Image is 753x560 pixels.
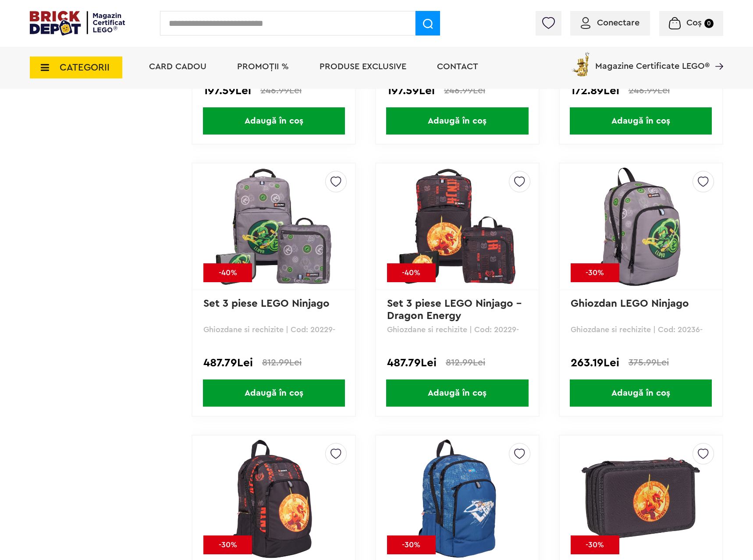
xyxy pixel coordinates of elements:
span: Magazine Certificate LEGO® [595,50,710,71]
span: 263.19Lei [571,358,619,368]
a: Adaugă în coș [560,107,722,135]
span: Adaugă în coș [203,379,345,407]
div: -30% [571,535,619,554]
div: -30% [571,263,619,282]
div: -30% [203,535,252,554]
span: 246.99Lei [444,86,485,95]
span: Adaugă în coș [203,107,345,135]
span: 172.89Lei [571,85,619,96]
span: Coș [686,18,702,27]
img: Ghiozdan LEGO City [396,437,519,560]
span: Adaugă în coș [386,379,528,407]
span: 812.99Lei [262,358,302,367]
img: Penar neechipat LEGO Ninjago cu 3 compartimente - Dragon Energy [579,437,702,560]
span: Conectare [597,18,639,27]
a: Set 3 piese LEGO Ninjago - Dragon Energy [387,298,525,321]
a: Adaugă în coș [192,107,355,135]
img: Set 3 piese LEGO Ninjago - Dragon Energy [396,165,519,288]
p: Ghiozdane si rechizite | Cod: 20236-2501 [571,326,711,333]
img: Ghiozdan LEGO Ninjago [579,165,702,288]
a: PROMOȚII % [237,62,289,71]
a: Adaugă în coș [560,379,722,407]
a: Set 3 piese LEGO Ninjago [203,298,330,309]
div: -40% [203,263,252,282]
small: 0 [704,19,714,28]
span: 246.99Lei [260,86,302,95]
p: Ghiozdane si rechizite | Cod: 20229-2502 [387,326,528,333]
span: 487.79Lei [387,358,437,368]
a: Adaugă în coș [376,379,539,407]
span: Adaugă în coș [570,107,712,135]
a: Adaugă în coș [192,379,355,407]
span: Adaugă în coș [386,107,528,135]
a: Magazine Certificate LEGO® [710,50,723,59]
a: Produse exclusive [320,62,406,71]
span: 197.59Lei [203,85,251,96]
div: -40% [387,263,436,282]
span: 197.59Lei [387,85,435,96]
a: Ghiozdan LEGO Ninjago [571,298,689,309]
a: Conectare [581,18,639,27]
img: Ghiozdan LEGO Ninjago - Dragon Energy [213,437,335,560]
span: 487.79Lei [203,358,253,368]
span: 375.99Lei [629,358,669,367]
span: CATEGORII [60,63,110,72]
a: Adaugă în coș [376,107,539,135]
span: 812.99Lei [446,358,485,367]
span: 246.99Lei [629,86,670,95]
span: Adaugă în coș [570,379,712,407]
a: Contact [437,62,478,71]
p: Ghiozdane si rechizite | Cod: 20229-2501 [203,326,344,333]
a: Card Cadou [149,62,206,71]
img: Set 3 piese LEGO Ninjago [213,165,335,288]
div: -30% [387,535,436,554]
